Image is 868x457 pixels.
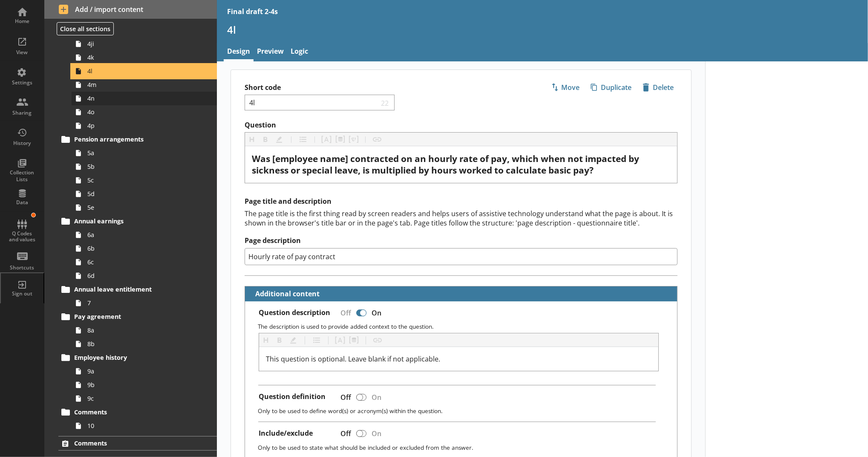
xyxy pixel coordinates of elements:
[259,308,330,317] label: Question description
[59,5,203,14] span: Add / import content
[87,190,192,198] span: 5d
[87,40,192,48] span: 4ji
[58,351,217,364] a: Employee history
[62,214,217,283] li: Annual earnings6a6b6c6d
[58,310,217,324] a: Pay agreement
[58,214,217,228] a: Annual earnings
[87,53,192,61] span: 4k
[87,231,192,239] span: 6a
[334,390,355,405] div: Off
[74,217,188,225] span: Annual earnings
[74,439,188,447] span: Comments
[87,162,192,171] span: 5b
[547,80,583,95] button: Move
[87,176,192,184] span: 5c
[258,322,670,330] p: The description is used to provide added context to the question.
[72,419,217,433] a: 10
[7,199,37,206] div: Data
[58,405,217,419] a: Comments
[254,43,287,61] a: Preview
[7,140,37,147] div: History
[287,43,311,61] a: Logic
[72,187,217,201] a: 5d
[74,285,188,293] span: Annual leave entitlement
[74,408,188,416] span: Comments
[248,286,321,301] button: Additional content
[72,146,217,160] a: 5a
[87,258,192,266] span: 6c
[227,7,278,16] div: Final draft 2-4s
[58,133,217,146] a: Pension arrangements
[72,228,217,242] a: 6a
[62,351,217,405] li: Employee history9a9b9c
[334,426,355,441] div: Off
[87,121,192,130] span: 4p
[72,174,217,187] a: 5c
[87,422,192,430] span: 10
[72,105,217,119] a: 4o
[334,305,355,320] div: Off
[87,108,192,116] span: 4o
[7,110,37,116] div: Sharing
[72,37,217,51] a: 4ji
[72,92,217,105] a: 4n
[62,310,217,351] li: Pay agreement8a8b
[87,244,192,252] span: 6b
[639,80,678,95] button: Delete
[87,94,192,102] span: 4n
[87,340,192,348] span: 8b
[87,67,192,75] span: 4l
[252,153,641,176] span: Was [employee name] contracted on an hourly rate of pay, which when not impacted by sickness or s...
[266,354,440,364] span: This question is optional. Leave blank if not applicable.
[87,367,192,375] span: 9a
[87,381,192,389] span: 9b
[87,394,192,402] span: 9c
[72,78,217,92] a: 4m
[62,405,217,433] li: Comments10
[72,255,217,269] a: 6c
[87,272,192,280] span: 6d
[7,290,37,297] div: Sign out
[62,283,217,310] li: Annual leave entitlement7
[72,160,217,174] a: 5b
[258,407,670,415] p: Only to be used to define word(s) or acronym(s) within the question.
[224,43,254,61] a: Design
[87,81,192,89] span: 4m
[368,305,388,320] div: On
[227,23,858,36] h1: 4l
[368,426,388,441] div: On
[7,18,37,25] div: Home
[72,392,217,405] a: 9c
[379,98,391,107] span: 22
[72,324,217,337] a: 8a
[74,353,188,362] span: Employee history
[62,133,217,214] li: Pension arrangements5a5b5c5d5e
[72,364,217,378] a: 9a
[252,153,670,176] div: Question
[58,283,217,296] a: Annual leave entitlement
[57,22,114,35] button: Close all sections
[245,83,461,92] label: Short code
[245,236,678,245] label: Page description
[7,264,37,271] div: Shortcuts
[258,443,670,451] p: Only to be used to state what should be included or excluded from the answer.
[7,79,37,86] div: Settings
[548,81,583,94] span: Move
[639,81,677,94] span: Delete
[72,337,217,351] a: 8b
[87,149,192,157] span: 5a
[245,197,678,206] h2: Page title and description
[74,312,188,321] span: Pay agreement
[72,242,217,255] a: 6b
[259,429,313,438] label: Include/exclude
[72,378,217,392] a: 9b
[87,203,192,211] span: 5e
[245,121,678,130] label: Question
[87,299,192,307] span: 7
[72,64,217,78] a: 4l
[87,326,192,334] span: 8a
[259,392,326,401] label: Question definition
[74,135,188,143] span: Pension arrangements
[72,201,217,214] a: 5e
[587,80,635,95] button: Duplicate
